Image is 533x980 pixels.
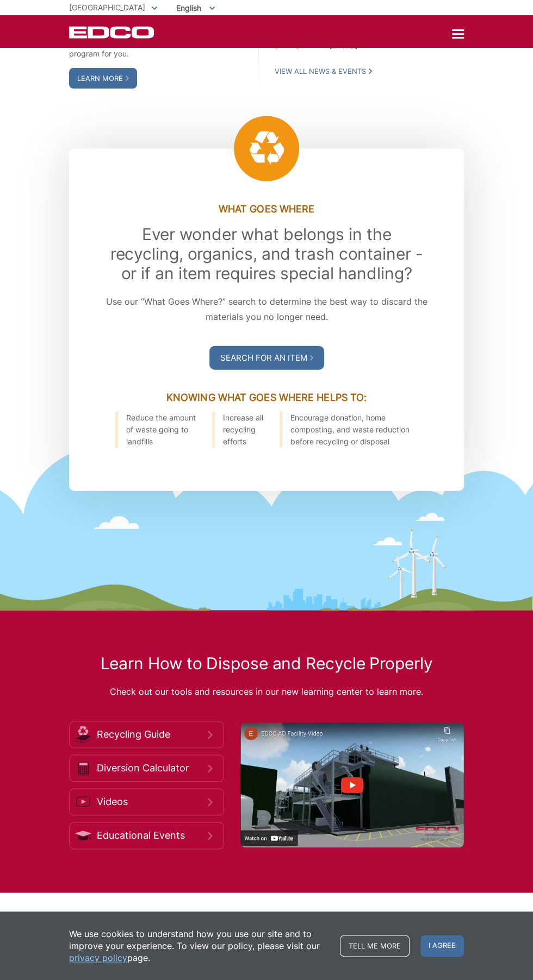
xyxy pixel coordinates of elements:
a: EDCD logo. Return to the homepage. [69,26,156,39]
span: Videos [97,796,208,808]
a: Search For an Item [209,345,324,369]
a: Videos [69,788,224,815]
a: Educational Events [69,822,224,849]
a: privacy policy [69,952,127,964]
h2: Ever wonder what belongs in the recycling, organics, and trash container - or if an item requires... [103,224,430,282]
li: Encourage donation, home composting, and waste reduction before recycling or disposal [280,411,418,447]
span: [GEOGRAPHIC_DATA] [69,3,145,12]
h3: Knowing What Goes Where Helps To: [103,391,430,403]
a: View All News & Events [275,66,372,76]
h3: What Goes Where [103,203,430,215]
p: Use our “What Goes Where?” search to determine the best way to discard the materials you no longe... [103,293,430,324]
a: Diversion Calculator [69,755,224,782]
span: Diversion Calculator [97,762,208,774]
span: Educational Events [97,830,208,841]
p: Check out our tools and resources in our new learning center to learn more. [69,684,464,699]
li: Increase all recycling efforts [212,411,264,447]
a: Recycling Guide [69,721,224,748]
li: Reduce the amount of waste going to landfills [115,411,197,447]
p: We use cookies to understand how you use our site and to improve your experience. To view our pol... [69,928,329,964]
h2: Learn How to Dispose and Recycle Properly [69,654,464,673]
a: Learn More [69,68,137,89]
span: Recycling Guide [97,728,208,740]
